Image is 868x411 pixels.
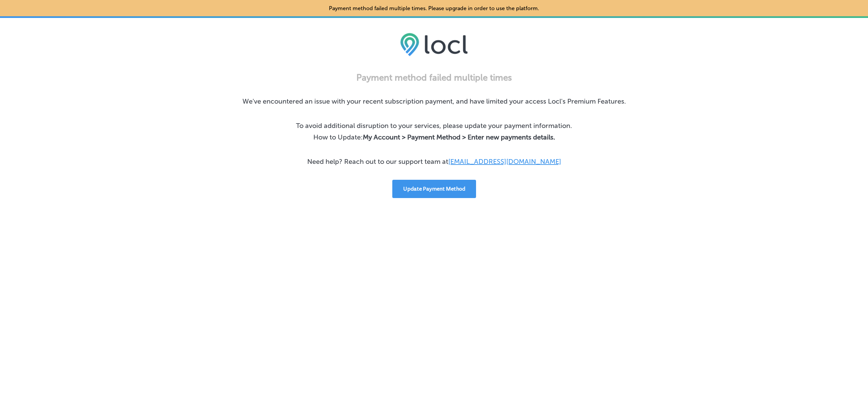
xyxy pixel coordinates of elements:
[313,133,555,141] p: How to Update:
[448,157,561,166] a: [EMAIL_ADDRESS][DOMAIN_NAME]
[363,133,555,141] b: My Account > Payment Method > Enter new payments details.
[400,33,468,56] img: 6efc1275baa40be7c98c3b36c6bfde44.png
[307,157,561,166] p: Need help? Reach out to our support team at
[392,180,476,198] button: Update Payment Method
[242,97,626,105] p: We've encountered an issue with your recent subscription payment, and have limited your access Lo...
[356,72,512,83] h3: Payment method failed multiple times
[329,5,539,12] p: Payment method failed multiple times. Please upgrade in order to use the platform.
[296,122,572,130] p: To avoid additional disruption to your services, please update your payment information.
